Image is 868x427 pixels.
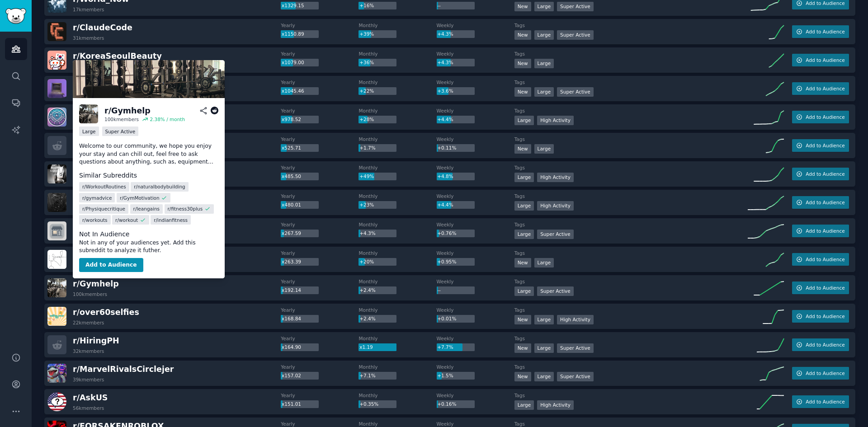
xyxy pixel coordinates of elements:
dd: Not in any of your audiences yet. Add this subreddit to analyze it futher. [79,239,218,255]
div: Large [534,258,554,267]
button: Add to Audience [792,25,849,38]
div: Super Active [537,286,574,296]
dt: Similar Subreddits [79,171,218,180]
span: x263.39 [282,259,301,264]
dt: Tags [514,392,748,399]
dt: Weekly [437,22,514,28]
span: x1329.15 [282,3,304,8]
span: x978.52 [282,117,301,122]
span: +36% [359,60,374,65]
dt: Yearly [281,79,359,85]
span: Add to Audience [806,228,844,234]
span: x525.71 [282,145,301,150]
dt: Weekly [437,221,514,228]
div: 17k members [73,6,104,13]
span: x157.02 [282,373,301,378]
dt: Monthly [359,164,436,171]
dt: Weekly [437,193,514,199]
img: KoreaSeoulBeauty [47,51,66,70]
dt: Weekly [437,79,514,85]
dt: Monthly [359,278,436,285]
button: Add to Audience [792,282,849,294]
img: GummySearch logo [5,8,26,24]
div: r/ Gymhelp [104,105,151,117]
button: Add to Audience [792,196,849,209]
dt: Monthly [359,108,436,114]
span: +4.3% [359,230,375,236]
span: +23% [359,202,374,207]
span: x1045.46 [282,88,304,94]
button: Add to Audience [792,395,849,408]
span: Add to Audience [806,57,844,63]
dt: Tags [514,335,748,342]
div: New [514,372,531,381]
span: x267.59 [282,230,301,236]
dt: Tags [514,164,748,171]
img: theVibeCoding [47,250,66,269]
span: r/ workout [115,217,138,223]
div: Super Active [537,230,574,239]
span: +0.76% [437,230,456,236]
span: x192.14 [282,287,301,293]
dt: Monthly [359,51,436,57]
dt: Tags [514,51,748,57]
dt: Yearly [281,421,359,427]
dt: Tags [514,307,748,313]
span: r/ WorkoutRoutines [82,183,126,190]
button: Add to Audience [792,367,849,380]
div: Super Active [102,127,139,136]
span: +4.8% [437,174,453,179]
dt: Monthly [359,22,436,28]
span: +39% [359,31,374,37]
div: Large [514,173,534,182]
div: Super Active [557,343,594,353]
span: Add to Audience [806,313,844,319]
dt: Tags [514,221,748,228]
div: Large [79,127,99,136]
span: +1.5% [437,373,453,378]
button: Add to Audience [79,258,143,272]
div: 22k members [73,319,104,326]
div: Large [514,201,534,211]
div: High Activity [537,173,574,182]
dt: Monthly [359,335,436,342]
dt: Tags [514,22,748,28]
div: Large [534,87,554,97]
dt: Tags [514,136,748,142]
div: High Activity [557,315,594,324]
button: Add to Audience [792,54,849,66]
span: Add to Audience [806,142,844,149]
span: +3.6% [437,88,453,94]
div: High Activity [537,400,574,410]
img: MyBoyfriendIsAI [47,108,66,127]
span: -- [437,287,441,293]
span: +2.4% [359,316,375,321]
div: Large [534,30,554,40]
span: +4.4% [437,117,453,122]
dt: Weekly [437,307,514,313]
div: New [514,87,531,97]
div: Large [534,372,554,381]
dt: Weekly [437,51,514,57]
dt: Tags [514,250,748,256]
span: x485.50 [282,174,301,179]
button: Add to Audience [792,225,849,237]
span: r/ naturalbodybuilding [134,183,185,190]
span: Add to Audience [806,199,844,206]
span: r/ fitness30plus [168,206,203,212]
div: 39k members [73,376,104,383]
div: Large [534,59,554,68]
div: 100k members [73,291,107,297]
dt: Weekly [437,392,514,399]
dt: Not In Audience [79,230,218,239]
div: Large [514,286,534,296]
dt: Tags [514,79,748,85]
dt: Yearly [281,51,359,57]
span: Add to Audience [806,256,844,263]
dt: Yearly [281,250,359,256]
span: +28% [359,117,374,122]
dt: Yearly [281,164,359,171]
span: r/ indianfitness [154,217,188,223]
span: Add to Audience [806,85,844,92]
span: +20% [359,259,374,264]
